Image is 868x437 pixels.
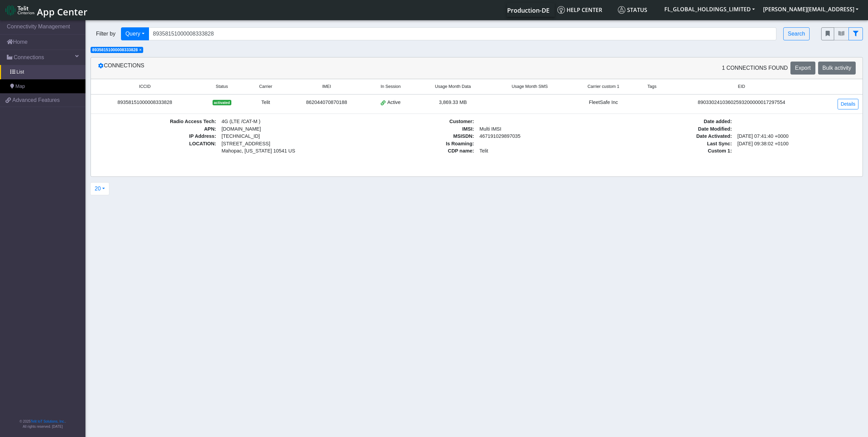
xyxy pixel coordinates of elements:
[512,83,548,90] span: Usage Month SMS
[249,99,282,106] div: Telit
[353,147,477,155] span: CDP name :
[572,99,635,106] div: FleetSafe Inc
[477,125,600,133] span: Multi IMSI
[149,27,777,40] input: Search...
[381,83,401,90] span: In Session
[95,125,219,133] span: APN :
[5,3,86,17] a: App Center
[615,3,660,17] a: Status
[783,27,810,40] button: Search
[669,99,814,106] div: 89033024103602593200000017297554
[818,62,856,75] button: Bulk activity
[821,27,863,40] div: fitlers menu
[139,83,151,90] span: ICCID
[557,6,565,14] img: knowledge.svg
[477,133,600,140] span: 467191029897035
[477,147,600,155] span: Telit
[618,6,625,14] img: status.svg
[92,48,138,52] span: 89358151000008333828
[31,420,65,423] a: Telit IoT Solutions, Inc.
[37,5,87,18] span: App Center
[387,99,401,106] span: Active
[587,83,619,90] span: Carrier custom 1
[435,83,471,90] span: Usage Month Data
[15,83,25,90] span: Map
[322,83,331,90] span: IMEI
[121,27,149,40] button: Query
[648,83,657,90] span: Tags
[611,118,734,125] span: Date added :
[95,99,195,106] div: 89358151000008333828
[91,30,121,38] span: Filter by
[221,140,340,148] span: [STREET_ADDRESS]
[611,147,734,155] span: Custom 1 :
[555,3,615,17] a: Help center
[618,6,647,14] span: Status
[16,68,24,76] span: List
[290,99,363,106] div: 862044070870188
[259,83,272,90] span: Carrier
[660,3,759,15] button: FL_GLOBAL_HOLDINGS_LIMITED
[12,96,60,104] span: Advanced Features
[738,83,745,90] span: EID
[611,133,734,140] span: Date Activated :
[795,65,811,71] span: Export
[95,118,219,125] span: Radio Access Tech :
[353,140,477,148] span: Is Roaming :
[507,3,549,17] a: Your current platform instance
[353,125,477,133] span: IMSI :
[95,140,219,155] span: LOCATION :
[139,48,141,52] button: Close
[759,3,863,15] button: [PERSON_NAME][EMAIL_ADDRESS]
[735,140,858,148] span: [DATE] 09:38:02 +0100
[90,182,109,195] button: 20
[439,100,467,105] span: 3,869.33 MB
[353,133,477,140] span: MSISDN :
[735,133,858,140] span: [DATE] 07:41:40 +0000
[221,133,260,139] span: [TECHNICAL_ID]
[823,65,851,71] span: Bulk activity
[611,140,734,148] span: Last Sync :
[93,62,477,75] div: Connections
[557,6,602,14] span: Help center
[611,125,734,133] span: Date Modified :
[838,99,858,109] a: Details
[139,48,141,52] span: ×
[790,62,815,75] button: Export
[219,118,342,125] span: 4G (LTE /CAT-M )
[722,64,788,72] span: 1 Connections found
[219,125,342,133] span: [DOMAIN_NAME]
[216,83,228,90] span: Status
[5,5,34,16] img: logo-telit-cinterion-gw-new.png
[507,6,550,14] span: Production-DE
[95,133,219,140] span: IP Address :
[14,53,44,62] span: Connections
[353,118,477,125] span: Customer :
[221,147,340,155] span: Mahopac, [US_STATE] 10541 US
[213,100,231,105] span: activated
